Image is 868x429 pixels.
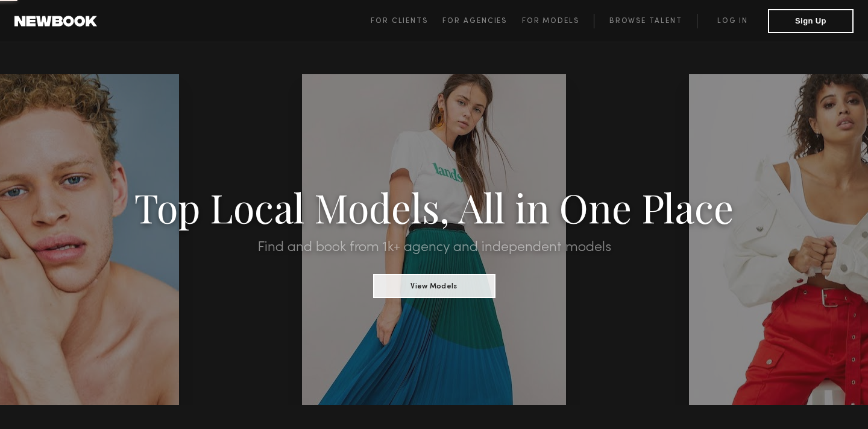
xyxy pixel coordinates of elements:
a: For Agencies [442,14,521,28]
a: Browse Talent [594,14,697,28]
span: For Clients [371,17,428,25]
span: For Agencies [442,17,507,25]
h1: Top Local Models, All in One Place [65,188,803,226]
a: For Clients [371,14,442,28]
button: Sign Up [768,9,854,33]
span: For Models [522,17,579,25]
a: Log in [697,14,768,28]
h2: Find and book from 1k+ agency and independent models [65,240,803,255]
a: View Models [373,278,495,291]
a: For Models [522,14,594,28]
button: View Models [373,274,495,298]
